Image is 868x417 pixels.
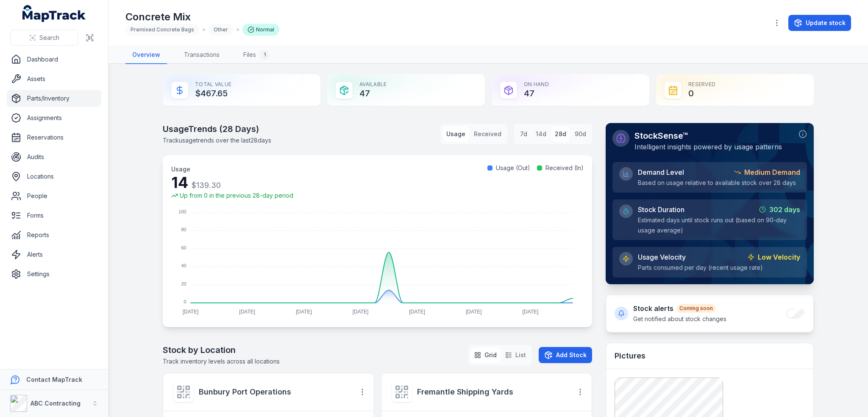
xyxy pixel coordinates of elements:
button: Update stock [788,15,851,31]
h3: Pictures [615,350,645,362]
button: Usage [443,126,469,142]
strong: 302 days [769,204,800,215]
span: Stock Duration [638,204,684,215]
strong: Medium Demand [744,167,800,177]
button: 28d [551,126,570,142]
div: 1 [259,50,270,60]
span: Premixed Concrete Bags [131,26,194,33]
h2: Usage Trends ( 28 Days) [163,123,271,135]
a: Bunbury Port Operations [199,386,348,398]
span: Demand Level [638,167,684,177]
button: 14d [532,126,550,142]
a: Reservations [7,129,101,146]
span: Search [39,34,59,42]
button: 7d [517,126,531,142]
span: Usage [171,165,190,173]
tspan: 0 [184,299,186,304]
div: Coming soon [677,304,715,313]
a: Overview [125,46,167,64]
h4: Stock alerts [633,303,726,313]
span: Usage (Out) [496,164,530,172]
a: Parts/Inventory [7,90,101,107]
span: Up from 0 in the previous 28-day period [180,191,293,200]
span: Get notified about stock changes [633,315,726,322]
span: Received (In) [545,164,584,172]
a: Assets [7,70,101,87]
strong: Contact MapTrack [26,376,82,383]
tspan: 100 [178,209,186,214]
a: People [7,188,101,204]
tspan: [DATE] [239,309,255,315]
button: List [502,347,529,363]
span: Parts consumed per day (recent usage rate) [638,264,763,271]
button: Search [10,30,78,46]
div: Normal [242,24,279,36]
tspan: 40 [181,263,186,268]
a: Audits [7,148,101,165]
span: Usage Velocity [638,252,686,262]
tspan: [DATE] [409,309,425,315]
button: Received [470,126,505,142]
button: Add Stock [539,347,592,363]
tspan: [DATE] [523,309,539,315]
div: Other [209,24,233,36]
tspan: [DATE] [353,309,369,315]
h1: Concrete Mix [125,10,279,24]
button: Grid [471,347,500,363]
tspan: [DATE] [466,309,482,315]
strong: ABC Contracting [31,400,81,407]
div: 14 [171,174,293,191]
a: Files1 [236,46,276,64]
a: Locations [7,168,101,185]
a: Alerts [7,246,101,263]
tspan: [DATE] [183,309,199,315]
span: $139.30 [192,181,221,190]
strong: Low Velocity [758,252,800,262]
h2: StockSense™ [634,130,782,142]
a: Fremantle Shipping Yards [417,386,566,398]
a: Reports [7,227,101,243]
span: Track inventory levels across all locations [163,358,280,365]
span: Based on usage relative to available stock over 28 days [638,179,796,186]
tspan: 20 [181,281,186,286]
tspan: 80 [181,227,186,232]
button: 90d [571,126,590,142]
span: Intelligent insights powered by usage patterns [634,143,782,151]
a: MapTrack [22,5,86,22]
a: Settings [7,266,101,283]
h2: Stock by Location [163,344,280,356]
span: Track usage trends over the last 28 days [163,137,271,144]
a: Transactions [177,46,226,64]
tspan: [DATE] [296,309,312,315]
span: Estimated days until stock runs out (based on 90-day usage average) [638,216,787,234]
a: Assignments [7,109,101,126]
a: Dashboard [7,51,101,68]
a: Forms [7,207,101,224]
tspan: 60 [181,245,186,250]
